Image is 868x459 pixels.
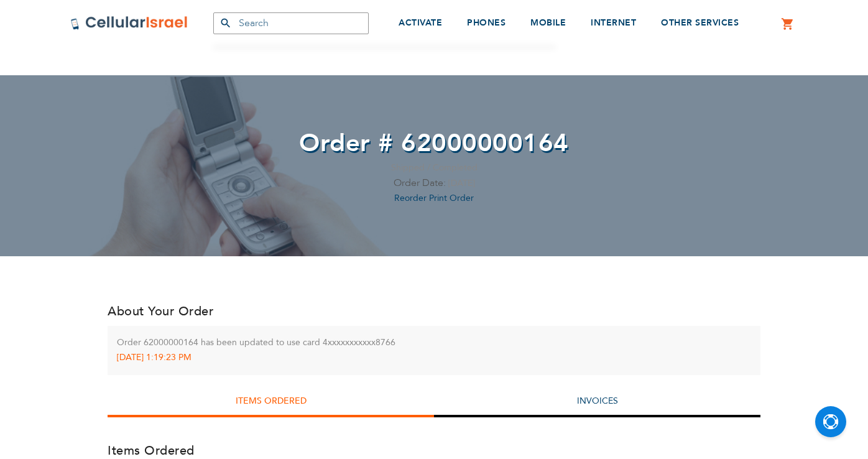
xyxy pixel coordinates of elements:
[530,17,566,29] span: MOBILE
[108,303,760,320] h3: About Your Order
[661,17,739,29] span: OTHER SERVICES
[577,395,618,407] a: Invoices
[299,126,569,160] span: Order # 62000000164
[448,177,475,189] span: [DATE]
[467,17,506,29] span: PHONES
[391,162,478,174] span: Shipped / Completed
[213,12,369,34] input: Search
[70,16,188,30] img: Cellular Israel Logo
[394,192,427,204] span: Reorder
[399,17,442,29] span: ACTIVATE
[394,176,446,190] span: Order Date:
[117,350,751,366] div: [DATE] 1:19:23 PM
[394,192,429,204] a: Reorder
[117,335,751,351] div: Order 62000000164 has been updated to use card 4xxxxxxxxxxx8766
[591,17,636,29] span: INTERNET
[429,192,474,204] a: Print Order
[236,395,307,407] strong: Items Ordered
[108,442,760,459] h3: Items Ordered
